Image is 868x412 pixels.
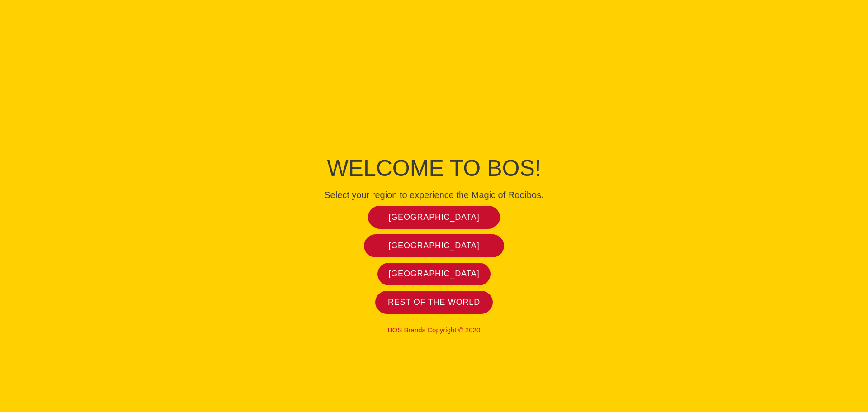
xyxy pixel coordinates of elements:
[400,75,468,142] img: Bos Brands
[388,297,480,308] span: Rest of the world
[231,152,637,184] h1: Welcome to BOS!
[231,189,637,200] h4: Select your region to experience the Magic of Rooibos.
[368,206,500,229] a: [GEOGRAPHIC_DATA]
[389,212,480,223] span: [GEOGRAPHIC_DATA]
[375,291,493,314] a: Rest of the world
[389,241,480,251] span: [GEOGRAPHIC_DATA]
[389,269,480,279] span: [GEOGRAPHIC_DATA]
[231,326,637,334] p: BOS Brands Copyright © 2020
[377,263,491,286] a: [GEOGRAPHIC_DATA]
[364,234,505,257] a: [GEOGRAPHIC_DATA]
